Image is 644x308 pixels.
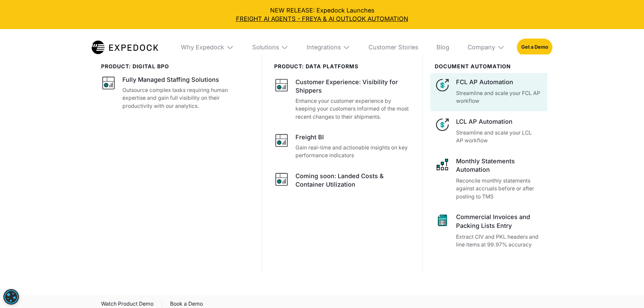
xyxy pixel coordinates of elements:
[456,213,543,230] div: Commercial Invoices and Packing Lists Entry
[246,29,294,66] div: Solutions
[456,233,543,249] p: Extract CIV and PKL headers and line items at 99.97% accuracy
[101,75,249,110] a: Fully Managed Staffing SolutionsOutsource complex tasks requiring human expertise and gain full v...
[101,64,249,70] div: product: digital bpo
[435,64,543,70] div: document automation
[435,117,543,145] a: LCL AP AutomationStreamline and scale your LCL AP workflow
[307,44,341,51] div: Integrations
[6,6,638,23] div: NEW RELEASE: Expedock Launches
[468,44,495,51] div: Company
[295,133,324,141] div: Freight BI
[531,235,644,308] div: Chat-Widget
[531,235,644,308] iframe: Chat Widget
[181,44,224,51] div: Why Expedock
[435,213,543,248] a: Commercial Invoices and Packing Lists EntryExtract CIV and PKL headers and line items at 99.97% a...
[456,157,543,174] div: Monthly Statements Automation
[295,172,410,189] div: Coming soon: Landed Costs & Container Utilization
[175,29,240,66] div: Why Expedock
[274,172,410,191] a: Coming soon: Landed Costs & Container Utilization
[295,144,410,160] p: Gain real-time and actionable insights on key performance indicators
[517,39,552,56] a: Get a Demo
[362,29,424,66] a: Customer Stories
[430,29,455,66] a: Blog
[274,64,410,70] div: PRODUCT: data platforms
[456,78,543,86] div: FCL AP Automation
[461,29,511,66] div: Company
[6,15,638,23] a: FREIGHT AI AGENTS - FREYA & AI OUTLOOK AUTOMATION
[122,75,219,84] div: Fully Managed Staffing Solutions
[301,29,356,66] div: Integrations
[122,86,250,110] p: Outsource complex tasks requiring human expertise and gain full visibility on their productivity ...
[295,97,410,121] p: Enhance your customer experience by keeping your customers informed of the most recent changes to...
[252,44,279,51] div: Solutions
[435,78,543,105] a: FCL AP AutomationStreamline and scale your FCL AP workflow
[456,129,543,145] p: Streamline and scale your LCL AP workflow
[456,117,543,126] div: LCL AP Automation
[435,157,543,201] a: Monthly Statements AutomationReconcile monthly statements against accruals before or after postin...
[456,89,543,105] p: Streamline and scale your FCL AP workflow
[274,133,410,160] a: Freight BIGain real-time and actionable insights on key performance indicators
[274,78,410,121] a: Customer Experience: Visibility for ShippersEnhance your customer experience by keeping your cust...
[456,177,543,201] p: Reconcile monthly statements against accruals before or after posting to TMS
[295,78,410,95] div: Customer Experience: Visibility for Shippers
